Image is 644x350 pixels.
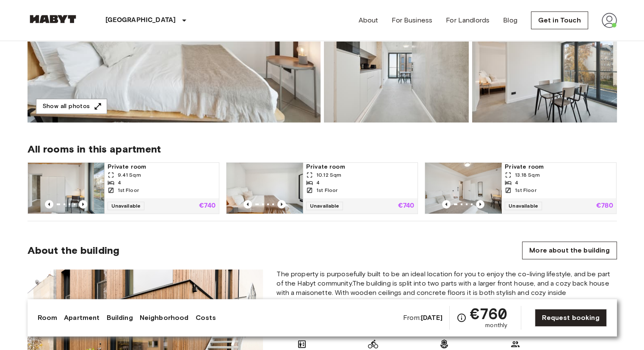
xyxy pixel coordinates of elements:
button: Previous image [45,200,53,208]
a: Marketing picture of unit DE-01-264-002-03HPrevious imagePrevious imagePrivate room10.12 Sqm41st ... [226,162,418,214]
span: 4 [118,179,121,186]
img: Marketing picture of unit DE-01-264-002-02H [425,163,501,214]
img: avatar [602,13,617,28]
span: Unavailable [505,202,542,210]
b: [DATE] [421,314,442,322]
a: For Business [392,15,432,25]
span: 4 [515,179,518,186]
a: Apartment [64,313,100,323]
img: Picture of unit DE-01-264-002-01H [324,11,469,122]
a: For Landlords [446,15,489,25]
a: Costs [195,313,216,323]
span: 1st Floor [515,186,536,194]
a: Marketing picture of unit DE-01-264-002-02HPrevious imagePrevious imagePrivate room13.18 Sqm41st ... [425,162,616,214]
a: Marketing picture of unit DE-01-264-002-04HPrevious imagePrevious imagePrivate room9.41 Sqm41st F... [28,162,219,214]
p: €780 [596,203,613,209]
span: 1st Floor [118,186,139,194]
span: €760 [470,306,508,321]
button: Previous image [476,200,484,208]
button: Previous image [243,200,252,208]
span: 4 [316,179,320,186]
a: Room [38,313,58,323]
button: Previous image [79,200,87,208]
a: Request booking [535,309,606,327]
span: 9.41 Sqm [118,171,141,179]
span: monthly [485,321,507,330]
a: About [359,15,379,25]
a: Blog [503,15,517,25]
span: 13.18 Sqm [515,171,539,179]
a: Get in Touch [531,11,588,29]
span: All rooms in this apartment [28,143,617,156]
p: €740 [398,203,415,209]
button: Previous image [442,200,451,208]
span: Private room [505,163,613,171]
span: About the building [28,244,120,257]
img: Marketing picture of unit DE-01-264-002-03H [227,163,303,214]
span: 1st Floor [316,186,337,194]
img: Marketing picture of unit DE-01-264-002-04H [28,163,104,214]
span: Private room [306,163,414,171]
img: Habyt [28,15,78,23]
span: From: [403,313,442,322]
span: The property is purposefully built to be an ideal location for you to enjoy the co-living lifesty... [276,269,616,325]
span: 10.12 Sqm [316,171,341,179]
button: Previous image [277,200,286,208]
img: Picture of unit DE-01-264-002-01H [472,11,617,122]
span: Unavailable [306,202,343,210]
a: More about the building [522,242,616,259]
span: Private room [108,163,216,171]
a: Building [106,313,133,323]
p: €740 [199,203,216,209]
a: Neighborhood [140,313,189,323]
button: Show all photos [36,99,107,114]
p: [GEOGRAPHIC_DATA] [105,15,176,25]
svg: Check cost overview for full price breakdown. Please note that discounts apply to new joiners onl... [456,313,467,323]
span: Unavailable [108,202,145,210]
